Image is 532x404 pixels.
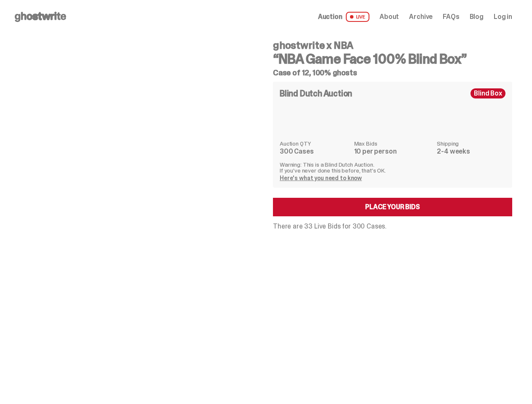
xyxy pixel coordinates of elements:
h5: Case of 12, 100% ghosts [273,69,512,77]
a: Archive [409,13,433,20]
dt: Max Bids [354,141,432,146]
a: Log in [494,13,512,20]
dd: 300 Cases [280,148,349,155]
p: There are 33 Live Bids for 300 Cases. [273,223,512,230]
dd: 2-4 weeks [437,148,505,155]
a: Here's what you need to know [280,174,362,182]
p: Warning: This is a Blind Dutch Auction. If you’ve never done this before, that’s OK. [280,162,505,173]
a: Place your Bids [273,198,512,216]
a: Blog [470,13,484,20]
a: FAQs [443,13,459,20]
h4: Blind Dutch Auction [280,89,352,98]
div: Blind Box [471,88,505,98]
h3: “NBA Game Face 100% Blind Box” [273,52,512,66]
span: LIVE [346,12,370,22]
dt: Shipping [437,141,505,146]
dt: Auction QTY [280,141,349,146]
span: Auction [318,13,342,20]
a: Auction LIVE [318,12,369,22]
a: About [380,13,399,20]
h4: ghostwrite x NBA [273,40,512,50]
dd: 10 per person [354,148,432,155]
